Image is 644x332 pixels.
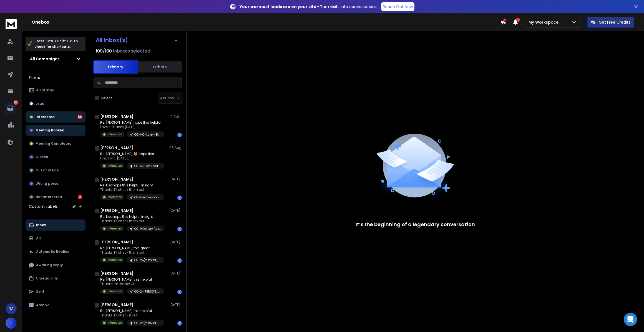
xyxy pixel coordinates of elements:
p: Interested [107,289,122,293]
p: Re: [PERSON_NAME] 😻 hope this [100,152,164,156]
p: Re: Lisahope this helpful insight [100,183,164,188]
button: Others [138,61,182,73]
div: 1 [177,321,182,326]
h1: [PERSON_NAME] [100,239,134,245]
p: All [36,236,41,241]
p: My Workspace [529,19,561,25]
div: 1 [177,290,182,294]
p: Press to check for shortcuts. [34,38,78,49]
h1: [PERSON_NAME] [100,176,134,182]
button: All Status [26,85,85,96]
h1: [PERSON_NAME] [100,208,134,213]
button: Archive [26,299,85,311]
p: Love it Thanks [DATE], [100,125,164,129]
p: CC-2=[PERSON_NAME]-[PERSON_NAME] [134,321,161,325]
button: All [26,233,85,244]
p: Interested [107,321,122,325]
p: Re: Lisahope this helpful insight [100,214,164,219]
p: CC-1=Battery Restor-[PERSON_NAME] [134,195,161,199]
button: Primary [93,60,138,74]
p: It’s the beginning of a legendary conversation [356,221,475,228]
p: Thanks, I'll check them out. [100,250,164,255]
button: Inbox [26,219,85,231]
a: Reach Out Now [381,2,414,11]
h1: All Campaigns [30,56,60,62]
p: Re: [PERSON_NAME] this great [100,246,164,250]
button: Automatic Replies [26,246,85,257]
p: Meeting Completed [36,141,72,146]
div: 1 [177,196,182,200]
button: Meeting Booked [26,125,85,136]
p: Archive [36,303,49,307]
p: Thanks, I'll check them out. [100,188,164,192]
button: Unread only [26,273,85,284]
p: Interested [107,226,122,231]
p: [DATE] [169,303,182,307]
h1: [PERSON_NAME] [100,145,133,151]
a: 58 [5,103,16,114]
p: Unread only [36,276,58,281]
p: Interested [107,164,122,168]
div: 1 [177,227,182,231]
button: Closed [26,151,85,163]
p: Closed [36,155,48,159]
button: Interested56 [26,111,85,123]
button: Awaiting Reply [26,259,85,271]
p: Interested [107,258,122,262]
h1: [PERSON_NAME] [100,271,134,276]
p: Sent [36,289,44,294]
button: Sent [26,286,85,297]
button: H [6,318,17,329]
p: CC-1=Battery Restor-[PERSON_NAME] [134,227,161,231]
p: Thanks, I'll check them out. [100,219,164,223]
p: Thanks, I'll check it out. [100,313,164,318]
img: logo [6,19,17,29]
span: Ctrl + Shift + k [46,38,72,44]
p: Automatic Replies [36,249,69,254]
button: Meeting Completed [26,138,85,149]
p: 05 Aug [169,146,182,150]
h1: [PERSON_NAME] [100,302,134,308]
button: All Inbox(s) [91,34,183,46]
span: 100 / 100 [96,48,112,54]
p: [DATE] [169,271,182,276]
strong: Your warmest leads are on your site [240,4,316,9]
p: Inbox [36,223,46,227]
div: 56 [78,115,82,119]
p: Awaiting Reply [36,263,63,267]
p: Re: [PERSON_NAME] this helpful [100,277,164,282]
h1: [PERSON_NAME] [100,114,134,119]
p: Interested [107,132,122,136]
button: Wrong person [26,178,85,189]
p: Meeting Booked [36,128,64,133]
h3: Custom Labels [29,204,58,209]
button: Out of office [26,165,85,176]
p: CC-1-C=Luke - Battery Restor [134,133,161,137]
button: Not Interested2 [26,191,85,203]
p: Interested [36,115,55,119]
p: Thanks for the tip! On [100,282,164,286]
p: Out of office [36,168,59,173]
h3: Inboxes selected [113,48,150,54]
p: Lead [36,101,44,106]
p: Re: [PERSON_NAME] hope this helpful [100,120,164,125]
div: Open Intercom Messenger [624,313,637,326]
h1: Onebox [32,19,500,26]
p: 58 [14,100,18,105]
p: [DATE] [169,208,182,213]
label: Select [101,96,112,100]
p: Reach Out Now [383,4,413,9]
p: Find I will. [DATE], [100,156,164,161]
p: Wrong person [36,181,61,186]
div: 2 [78,195,82,199]
div: 1 [177,258,182,263]
button: All Campaigns [26,53,85,64]
button: Get Free Credits [587,17,634,28]
p: [DATE] [169,177,182,181]
div: 1 [177,133,182,137]
span: 1 [516,18,520,22]
p: CC-2=[PERSON_NAME]-[PERSON_NAME] [134,289,161,294]
p: Get Free Credits [599,19,630,25]
p: – Turn visits into conversations [240,4,377,9]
